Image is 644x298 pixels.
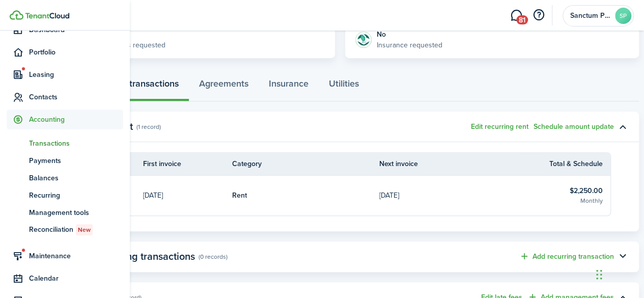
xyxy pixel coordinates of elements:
[69,251,195,262] panel-main-title: Other recurring transactions
[570,12,611,19] span: Sanctum Property Management
[29,114,123,125] span: Accounting
[29,138,123,149] span: Transactions
[7,186,123,204] a: Recurring
[10,10,23,20] img: TenantCloud
[143,176,232,215] a: [DATE]
[29,69,123,80] span: Leasing
[29,251,123,261] span: Maintenance
[377,29,442,40] div: No
[377,40,442,50] p: Insurance requested
[29,273,123,284] span: Calendar
[41,152,639,231] panel-main-body: Toggle accordion
[534,123,614,131] button: Schedule amount update
[29,190,123,201] span: Recurring
[593,249,644,298] iframe: Chat Widget
[7,204,123,221] a: Management tools
[29,47,123,58] span: Portfolio
[232,190,247,201] table-info-title: Rent
[7,152,123,169] a: Payments
[596,259,602,290] div: Drag
[355,32,372,48] img: Insurance protection
[29,173,123,183] span: Balances
[136,122,161,131] panel-main-subtitle: (1 record)
[199,252,228,261] panel-main-subtitle: (0 records)
[379,176,526,215] a: [DATE]
[143,158,232,169] th: First invoice
[259,71,319,101] a: Insurance
[189,71,259,101] a: Agreements
[29,92,123,102] span: Contacts
[232,176,379,215] a: Rent
[143,190,163,201] p: [DATE]
[379,158,526,169] th: Next invoice
[580,196,603,205] table-subtitle: Monthly
[549,158,610,169] th: Total & Schedule
[78,225,91,234] span: New
[507,3,526,29] a: Messaging
[319,71,369,101] a: Utilities
[519,251,614,262] button: Add recurring transaction
[614,248,631,265] button: Toggle accordion
[614,118,631,136] button: Toggle accordion
[615,8,631,24] avatar-text: SP
[25,13,69,19] img: TenantCloud
[7,134,123,152] a: Transactions
[379,190,399,201] p: [DATE]
[7,169,123,186] a: Balances
[570,185,603,196] table-info-title: $2,250.00
[7,221,123,238] a: ReconciliationNew
[516,15,528,24] span: 81
[29,224,123,235] span: Reconciliation
[471,123,528,131] button: Edit recurring rent
[232,158,379,169] th: Category
[29,155,123,166] span: Payments
[526,176,610,215] a: $2,250.00Monthly
[530,7,547,24] button: Open resource center
[29,207,123,218] span: Management tools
